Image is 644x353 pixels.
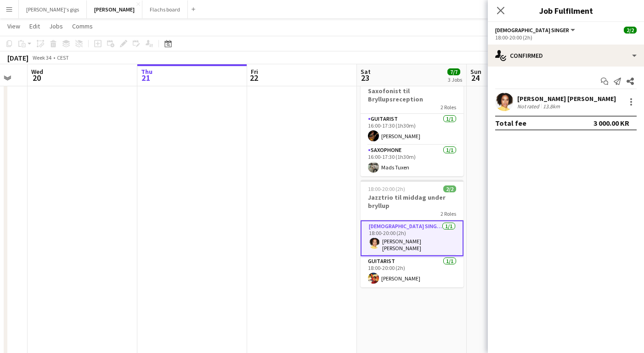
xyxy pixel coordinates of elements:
a: Comms [68,20,96,32]
button: [DEMOGRAPHIC_DATA] Singer [495,27,576,34]
span: Edit [29,22,40,30]
div: 18:00-20:00 (2h) [495,34,637,41]
span: 24 [469,73,481,83]
div: CEST [57,54,69,61]
a: Edit [26,20,44,32]
div: Confirmed [488,45,644,67]
span: 2/2 [443,185,456,192]
button: [PERSON_NAME]'s gigs [19,0,87,18]
div: 13.8km [541,103,562,110]
app-card-role: Guitarist1/118:00-20:00 (2h)[PERSON_NAME] [361,256,463,287]
div: [PERSON_NAME] [PERSON_NAME] [517,95,616,103]
div: Not rated [517,103,541,110]
app-job-card: 16:00-17:30 (1h30m)2/2Saxofonist til Bryllupsreception2 RolesGuitarist1/116:00-17:30 (1h30m)[PERS... [361,73,463,176]
span: 18:00-20:00 (2h) [368,185,405,192]
span: 2 Roles [441,104,456,111]
span: 22 [249,73,258,83]
div: 3 Jobs [448,76,462,83]
h3: Jazztrio til middag under bryllup [361,193,463,210]
button: [PERSON_NAME] [87,0,142,18]
app-card-role: [DEMOGRAPHIC_DATA] Singer1/118:00-20:00 (2h)[PERSON_NAME] [PERSON_NAME] [361,220,463,256]
span: Sat [361,67,371,76]
span: Comms [72,22,93,30]
span: 2/2 [624,27,637,34]
button: Flachs board [142,0,188,18]
span: 2 Roles [441,210,456,217]
a: Jobs [45,20,67,32]
app-card-role: Saxophone1/116:00-17:30 (1h30m)Mads Tuxen [361,145,463,176]
span: Jobs [49,22,63,30]
span: Sun [470,67,481,76]
div: [DATE] [7,53,28,62]
span: Fri [251,67,258,76]
a: View [4,20,24,32]
h3: Job Fulfilment [488,5,644,17]
div: 3 000.00 KR [593,118,629,128]
span: Female Singer [495,27,569,34]
span: 21 [140,73,153,83]
span: 20 [30,73,43,83]
h3: Saxofonist til Bryllupsreception [361,87,463,103]
span: 23 [359,73,371,83]
div: Total fee [495,118,526,128]
span: Thu [141,67,153,76]
app-job-card: 18:00-20:00 (2h)2/2Jazztrio til middag under bryllup2 Roles[DEMOGRAPHIC_DATA] Singer1/118:00-20:0... [361,180,463,287]
span: 7/7 [447,68,460,75]
span: Wed [31,67,43,76]
span: View [7,22,20,30]
span: Week 34 [30,54,53,61]
app-card-role: Guitarist1/116:00-17:30 (1h30m)[PERSON_NAME] [361,114,463,145]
